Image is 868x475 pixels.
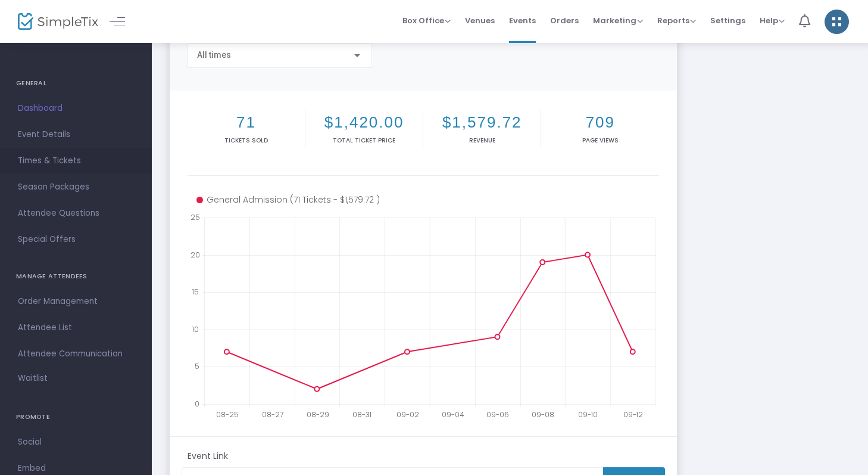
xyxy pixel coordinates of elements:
[402,15,451,26] span: Box Office
[593,15,643,26] span: Marketing
[657,15,696,26] span: Reports
[710,5,745,36] span: Settings
[16,72,136,95] h4: GENERAL
[18,346,134,362] span: Attendee Communication
[16,405,136,429] h4: PROMOTE
[192,324,199,334] text: 10
[624,409,644,420] text: 09-12
[487,409,510,420] text: 09-06
[191,212,200,222] text: 25
[397,409,420,420] text: 09-02
[18,434,134,450] span: Social
[197,50,231,60] span: All times
[195,399,199,409] text: 0
[18,232,134,247] span: Special Offers
[18,153,134,169] span: Times & Tickets
[192,287,199,297] text: 15
[18,320,134,336] span: Attendee List
[544,136,657,145] p: Page Views
[442,409,464,420] text: 09-04
[760,15,785,26] span: Help
[216,409,239,420] text: 08-25
[18,372,48,384] span: Waitlist
[18,294,134,309] span: Order Management
[18,101,134,116] span: Dashboard
[195,361,199,371] text: 5
[426,113,538,132] h2: $1,579.72
[550,5,579,36] span: Orders
[509,5,536,36] span: Events
[190,113,302,132] h2: 71
[308,136,420,145] p: Total Ticket Price
[544,113,657,132] h2: 709
[16,265,136,288] h4: MANAGE ATTENDEES
[465,5,495,36] span: Venues
[352,409,371,420] text: 08-31
[191,249,200,259] text: 20
[307,409,329,420] text: 08-29
[308,113,420,132] h2: $1,420.00
[18,206,134,221] span: Attendee Questions
[190,136,302,145] p: Tickets sold
[262,409,283,420] text: 08-27
[188,450,228,462] m-panel-subtitle: Event Link
[426,136,538,145] p: Revenue
[532,409,555,420] text: 09-08
[18,179,134,195] span: Season Packages
[18,127,134,142] span: Event Details
[578,409,598,420] text: 09-10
